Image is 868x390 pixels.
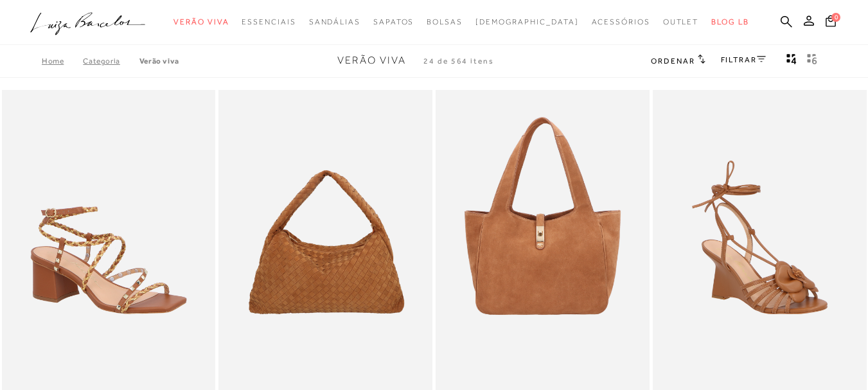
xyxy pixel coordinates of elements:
[711,17,748,26] span: BLOG LB
[475,17,579,26] span: [DEMOGRAPHIC_DATA]
[173,17,229,26] span: Verão Viva
[309,17,360,26] span: Sandálias
[337,55,406,66] span: Verão Viva
[242,10,296,34] a: noSubCategoriesText
[711,10,748,34] a: BLOG LB
[173,10,229,34] a: noSubCategoriesText
[83,57,139,66] a: Categoria
[721,55,766,64] a: FILTRAR
[651,57,695,66] span: Ordenar
[309,10,360,34] a: noSubCategoriesText
[42,57,83,66] a: Home
[139,57,179,66] a: Verão Viva
[242,17,296,26] span: Essenciais
[783,53,801,69] button: Mostrar 4 produtos por linha
[427,10,463,34] a: noSubCategoriesText
[803,53,821,69] button: gridText6Desc
[475,10,579,34] a: noSubCategoriesText
[427,17,463,26] span: Bolsas
[663,17,699,26] span: Outlet
[373,10,414,34] a: noSubCategoriesText
[822,14,840,31] button: 0
[592,10,650,34] a: noSubCategoriesText
[831,13,840,22] span: 0
[373,17,414,26] span: Sapatos
[663,10,699,34] a: noSubCategoriesText
[592,17,650,26] span: Acessórios
[423,57,494,66] span: 24 de 564 itens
